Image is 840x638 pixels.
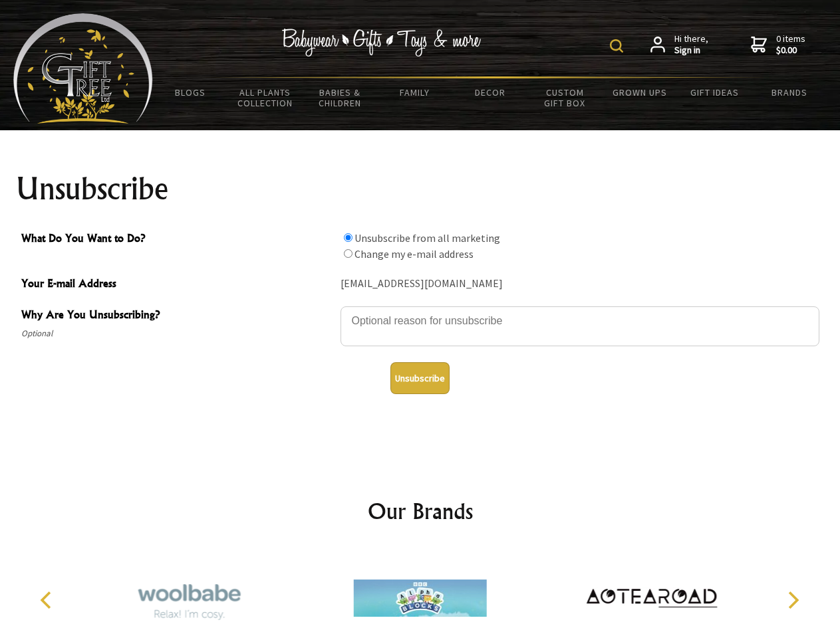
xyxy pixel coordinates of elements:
button: Next [778,585,807,615]
label: Unsubscribe from all marketing [354,231,500,245]
span: Why Are You Unsubscribing? [21,306,334,326]
a: Babies & Children [303,78,378,117]
span: Your E-mail Address [21,275,334,294]
input: What Do You Want to Do? [344,233,352,242]
input: What Do You Want to Do? [344,249,352,258]
span: Optional [21,326,334,342]
a: All Plants Collection [228,78,303,117]
a: Decor [452,78,527,106]
a: Brands [752,78,827,106]
strong: $0.00 [776,45,805,56]
img: Babyware - Gifts - Toys and more... [13,13,153,124]
span: 0 items [776,33,805,56]
a: Gift Ideas [677,78,752,106]
button: Unsubscribe [390,362,450,394]
button: Previous [33,585,63,615]
img: Babywear - Gifts - Toys & more [282,29,482,56]
strong: Sign in [674,45,708,56]
img: product search [610,39,623,53]
a: Grown Ups [602,78,677,106]
a: BLOGS [153,78,228,106]
h2: Our Brands [27,495,814,527]
a: Hi there,Sign in [650,33,708,56]
span: What Do You Want to Do? [21,230,334,249]
span: Hi there, [674,33,708,56]
h1: Unsubscribe [16,173,825,205]
label: Change my e-mail address [354,247,474,261]
a: 0 items$0.00 [751,33,805,56]
textarea: Why Are You Unsubscribing? [341,306,819,346]
div: [EMAIL_ADDRESS][DOMAIN_NAME] [341,274,819,294]
a: Custom Gift Box [527,78,603,117]
a: Family [378,78,453,106]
